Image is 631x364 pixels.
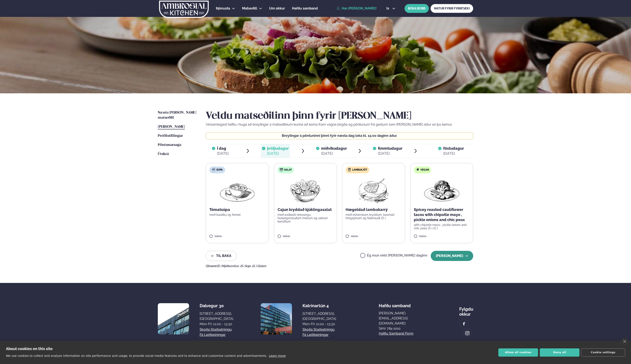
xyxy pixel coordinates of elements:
a: Fá leiðbeiningar [200,332,226,337]
span: Lambakjöt [352,168,367,172]
p: með avókadó dressingu, hunangsristuðum hnetum og sætum kartöflum [278,213,334,223]
button: Cookie settings [581,348,625,357]
button: Til baka [206,251,237,261]
div: [DATE] [267,151,289,156]
span: Pöntunarsaga [158,143,181,147]
span: Vegan [420,168,429,172]
div: [DATE] [443,151,464,156]
a: close [621,338,628,345]
p: Breytingar á pöntuninni þinni fyrir næsta dag loka kl. 15:00 daginn áður. [210,134,469,137]
button: Deny all [540,348,579,357]
a: Næstu [PERSON_NAME] matseðill [158,110,197,120]
a: Útskrá [158,152,169,157]
div: Mon-Fri: 11:00 - 13:30 [200,322,233,327]
div: [DATE] [321,151,347,156]
span: Í dag [217,146,229,151]
img: Soup.png [219,177,256,204]
div: Mon-Fri: 11:00 - 13:30 [303,322,336,327]
img: logo [159,1,209,18]
span: Um okkur [269,6,285,10]
img: image alt [465,331,470,336]
a: Um okkur [269,6,285,11]
span: is [386,7,390,10]
a: Hæ [PERSON_NAME]! [337,7,377,10]
span: (G ) Glúten [252,264,266,268]
span: miðvikudagur [321,146,347,151]
div: Katrínartún 4 [303,303,336,308]
span: fimmtudagur [378,146,402,151]
p: Cajun kryddað kjúklingasalat [278,207,334,212]
a: [PERSON_NAME][EMAIL_ADDRESS][DOMAIN_NAME] [379,311,416,326]
p: Tómatsúpa [209,207,265,212]
div: Dalvegur 30 [200,303,233,308]
img: Vegan.png [423,177,460,204]
span: Hafðu samband [379,300,411,308]
span: (S ) Soja , [240,264,252,268]
img: Salad.png [287,177,324,204]
span: [PERSON_NAME] [158,125,185,129]
a: Prófílstillingar [158,133,183,139]
img: image alt [158,303,189,334]
a: image alt [459,319,468,328]
p: Sími: 784 1010 [379,326,416,331]
a: MATUR FYRIR FYRIRTÆKI [431,4,473,13]
button: BÓKA BORÐ [405,4,429,13]
p: Hægeldað lambakarrý [346,207,402,212]
span: Salat [284,168,292,172]
img: Vegan.svg [416,168,419,171]
img: image alt [261,303,292,334]
p: with chipotle mayo , pickle onions and chic peas (S ) (G ) [414,223,470,230]
span: Prófílstillingar [158,134,183,138]
button: [PERSON_NAME] [431,251,473,261]
img: Lamb.svg [348,168,351,171]
p: Vinsamlegast hafðu í huga að breytingar á matseðlinum kunna að koma fram vegna birgða og pöntunum... [206,122,473,127]
button: Allow all cookies [498,348,538,357]
p: með basiliku og fennel [209,213,265,216]
img: soup.svg [212,168,215,171]
img: Lamb-Meat.png [355,177,392,204]
span: þriðjudagur [267,146,289,151]
span: Hafðu samband [292,6,318,10]
img: image alt [462,322,466,326]
img: salad.svg [280,168,283,171]
span: Matseðill [242,6,257,10]
div: Ofnæmi: [206,264,473,268]
span: Útskrá [158,152,169,156]
div: [STREET_ADDRESS], [GEOGRAPHIC_DATA] [200,311,233,321]
span: Súpa [216,168,223,172]
span: föstudagur [443,146,464,151]
a: Hafðu samband [292,6,318,11]
span: Þjónusta [216,6,230,10]
p: Spicey roasted cauliflower tacos with chipotle mayo , pickle onions and chic peas [414,207,470,222]
div: [DATE] [217,151,229,156]
button: is [383,7,399,10]
a: Hafðu samband form [379,331,413,336]
a: Matseðill [242,6,257,11]
a: [PERSON_NAME] [158,124,185,129]
a: image alt [463,329,472,338]
a: Skoða staðsetningu [200,327,232,332]
div: [STREET_ADDRESS], [GEOGRAPHIC_DATA] [303,311,336,321]
a: Þjónusta [216,6,230,11]
p: We use cookies to collect and analyse information on site performance and usage, to provide socia... [6,354,267,357]
a: Skoða staðsetningu [303,327,335,332]
a: Fá leiðbeiningar [303,332,328,337]
p: með indverskum kryddum, basmati hrísgrjónum og flatbrauði (D ) [346,213,402,220]
span: (D ) Mjólkurvörur , [217,264,240,268]
span: Næstu [PERSON_NAME] matseðill [158,111,196,120]
strong: About cookies on this site [6,346,53,351]
div: Fylgdu okkur [459,303,473,317]
a: Learn more [269,354,286,357]
h2: Veldu matseðilinn þinn fyrir [PERSON_NAME] [206,110,473,122]
div: [DATE] [378,151,402,156]
a: Pöntunarsaga [158,143,181,148]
